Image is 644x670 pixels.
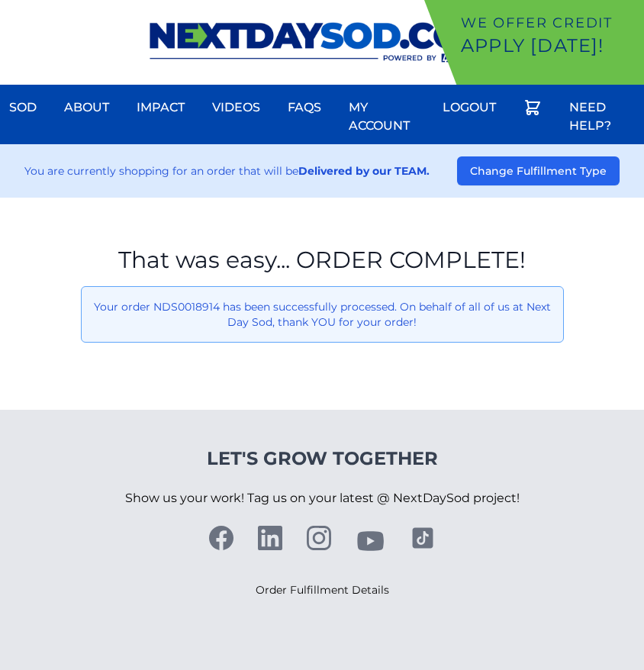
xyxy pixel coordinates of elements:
a: Need Help? [560,89,644,144]
p: We offer Credit [461,12,638,34]
a: About [55,89,118,126]
p: Apply [DATE]! [461,34,638,58]
button: Change Fulfillment Type [457,156,620,185]
a: Videos [203,89,269,126]
a: Logout [433,89,505,126]
strong: Delivered by our TEAM. [298,164,430,178]
a: Order Fulfillment Details [256,583,389,597]
h1: That was easy... ORDER COMPLETE! [81,246,564,274]
h4: Let's Grow Together [125,446,520,471]
p: Your order NDS0018914 has been successfully processed. On behalf of all of us at Next Day Sod, th... [94,299,551,330]
a: FAQs [279,89,330,126]
a: My Account [340,89,424,144]
a: Impact [127,89,194,126]
p: Show us your work! Tag us on your latest @ NextDaySod project! [125,471,520,526]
